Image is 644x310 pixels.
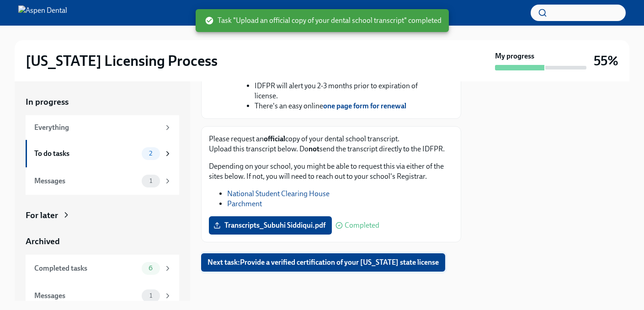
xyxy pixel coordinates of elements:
[26,96,179,108] a: In progress
[26,235,179,247] a: Archived
[227,189,330,198] a: National Student Clearing House
[594,53,618,69] h3: 55%
[255,101,439,111] li: There's an easy online
[26,282,179,310] a: Messages1
[227,199,262,208] a: Parchment
[34,263,138,273] div: Completed tasks
[26,167,179,195] a: Messages1
[26,209,58,221] div: For later
[209,161,453,182] p: Depending on your school, you might be able to request this via either of the sites below. If not...
[495,51,534,61] strong: My progress
[345,222,379,229] span: Completed
[209,134,453,154] p: Please request an copy of your dental school transcript. Upload this transcript below. Do send th...
[26,209,179,221] a: For later
[34,176,138,186] div: Messages
[255,81,439,101] li: IDFPR will alert you 2-3 months prior to expiration of license.
[34,123,160,133] div: Everything
[26,52,218,70] h2: [US_STATE] Licensing Process
[144,150,158,157] span: 2
[34,149,138,159] div: To do tasks
[323,102,406,110] a: one page form for renewal
[143,265,158,272] span: 6
[26,255,179,282] a: Completed tasks6
[34,291,138,301] div: Messages
[26,115,179,140] a: Everything
[26,140,179,167] a: To do tasks2
[144,177,158,184] span: 1
[209,216,332,235] label: Transcripts_Subuhi Siddiqui.pdf
[201,253,445,272] button: Next task:Provide a verified certification of your [US_STATE] state license
[208,258,439,267] span: Next task : Provide a verified certification of your [US_STATE] state license
[18,5,67,20] img: Aspen Dental
[144,292,158,299] span: 1
[309,144,319,153] strong: not
[205,16,442,26] span: Task "Upload an official copy of your dental school transcript" completed
[264,134,285,143] strong: official
[215,221,325,230] span: Transcripts_Subuhi Siddiqui.pdf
